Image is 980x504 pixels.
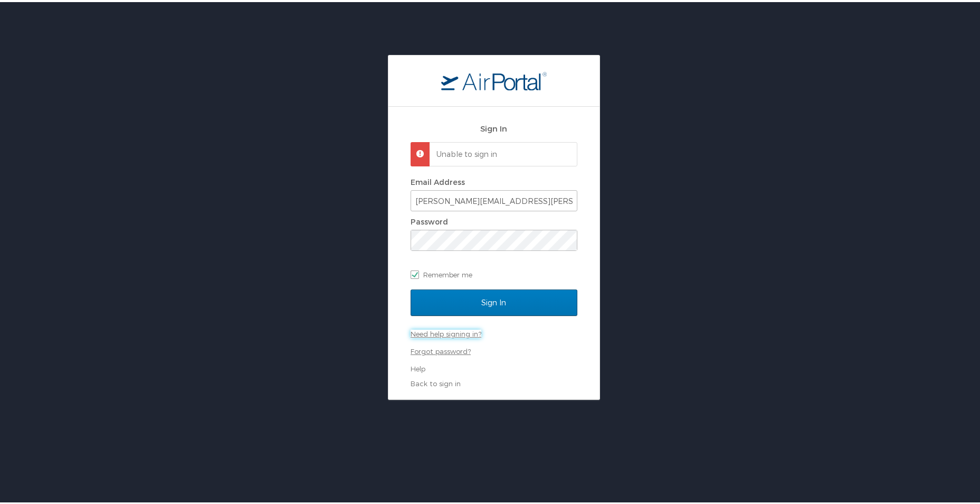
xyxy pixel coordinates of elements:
a: Forgot password? [411,345,471,353]
input: Sign In [411,287,577,314]
label: Remember me [411,265,577,281]
h2: Sign In [411,120,577,133]
p: Unable to sign in [436,147,567,157]
a: Back to sign in [411,377,461,386]
label: Password [411,215,448,224]
img: logo [441,69,547,88]
a: Help [411,362,425,371]
label: Email Address [411,175,465,184]
a: Need help signing in? [411,328,481,336]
